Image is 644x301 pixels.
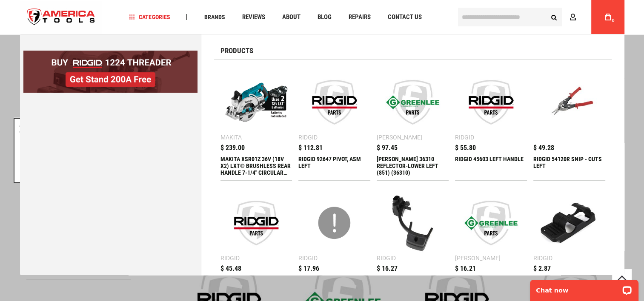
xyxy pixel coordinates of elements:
span: $ 45.48 [220,265,241,272]
span: Blog [317,14,331,20]
span: Products [220,47,253,54]
span: $ 16.21 [455,265,476,272]
div: Ridgid [455,134,474,140]
img: MAKITA XSR01Z 36V (18V X2) LXT® BRUSHLESS REAR HANDLE 7-1/4 [225,71,288,134]
span: 0 [612,18,615,23]
div: Ridgid [377,255,396,261]
a: Blog [313,11,335,23]
a: RIDGID 19073 LEFT LEG ASSEMBLY Ridgid $ 45.48 RIDGID 19073 LEFT LEG ASSEMBLY [220,187,292,301]
img: RIDGID 35488 WAND CLIP (LEFT) [538,191,601,255]
a: RIDGID 45603 LEFT HANDLE Ridgid $ 55.80 RIDGID 45603 LEFT HANDLE [455,66,527,180]
a: MAKITA XSR01Z 36V (18V X2) LXT® BRUSHLESS REAR HANDLE 7-1/4 Makita $ 239.00 MAKITA XSR01Z 36V (18... [220,66,292,180]
span: $ 55.80 [455,145,476,151]
div: Makita [220,134,242,140]
img: RIDGID 92647 PIVOT, ASM LEFT [303,71,366,134]
div: [PERSON_NAME] [377,134,422,140]
a: Categories [125,11,174,23]
span: Reviews [242,14,265,20]
img: Greenlee 36310 REFLECTOR-LOWER LEFT (851) (36310) [381,71,444,134]
a: RIDGID 92647 PIVOT, ASM LEFT Ridgid $ 112.81 RIDGID 92647 PIVOT, ASM LEFT [298,66,370,180]
div: Greenlee 36310 REFLECTOR-LOWER LEFT (851) (36310) [377,156,449,176]
div: Ridgid [298,255,318,261]
a: About [278,11,304,23]
a: RIDGID 23723 LEFT CADDY Ridgid $ 16.27 RIDGID 23723 LEFT CADDY [377,187,449,301]
a: Greenlee 36310 REFLECTOR-LOWER LEFT (851) (36310) [PERSON_NAME] $ 97.45 [PERSON_NAME] 36310 REFLE... [377,66,449,180]
a: Repairs [344,11,374,23]
span: $ 239.00 [220,145,245,151]
span: Contact Us [387,14,421,20]
img: America Tools [20,1,103,33]
div: Ridgid [298,134,318,140]
span: $ 2.87 [533,265,551,272]
span: $ 17.96 [298,265,319,272]
a: BOGO: Buy RIDGID® 1224 Threader, Get Stand 200A Free! [23,51,197,57]
div: RIDGID 54120R SNIP - CUTS LEFT [533,156,605,176]
span: $ 112.81 [298,145,323,151]
a: store logo [20,1,103,33]
span: About [282,14,300,20]
span: Repairs [348,14,370,20]
img: BOGO: Buy RIDGID® 1224 Threader, Get Stand 200A Free! [23,51,197,93]
span: Categories [129,14,170,20]
a: Contact Us [384,11,425,23]
div: [PERSON_NAME] [455,255,501,261]
a: Reviews [238,11,269,23]
img: RIDGID 54120R SNIP - CUTS LEFT [538,71,601,134]
img: RIDGID 19933 CADDY LEFT [303,191,366,255]
span: $ 49.28 [533,145,554,151]
a: Brands [200,11,229,23]
iframe: LiveChat chat widget [524,274,644,301]
a: RIDGID 35488 WAND CLIP (LEFT) Ridgid $ 2.87 RIDGID 35488 WAND CLIP (LEFT) [533,187,605,301]
span: $ 97.45 [377,145,398,151]
div: Ridgid [220,255,240,261]
span: Brands [204,14,225,20]
img: RIDGID 19073 LEFT LEG ASSEMBLY [225,191,288,255]
button: Search [546,9,562,25]
a: RIDGID 19933 CADDY LEFT Ridgid $ 17.96 RIDGID 19933 CADDY LEFT [298,187,370,301]
div: RIDGID 92647 PIVOT, ASM LEFT [298,156,370,176]
img: RIDGID 45603 LEFT HANDLE [459,71,523,134]
div: Ridgid [533,255,552,261]
div: MAKITA XSR01Z 36V (18V X2) LXT® BRUSHLESS REAR HANDLE 7-1/4 [220,156,292,176]
img: Greenlee 31901 HANDLE,LEFT HALF (915,960) (31901) [459,191,523,255]
span: $ 16.27 [377,265,398,272]
a: RIDGID 54120R SNIP - CUTS LEFT $ 49.28 RIDGID 54120R SNIP - CUTS LEFT [533,66,605,180]
div: RIDGID 45603 LEFT HANDLE [455,156,527,176]
img: RIDGID 23723 LEFT CADDY [381,191,444,255]
a: Greenlee 31901 HANDLE,LEFT HALF (915,960) (31901) [PERSON_NAME] $ 16.21 [PERSON_NAME] 31901 HANDL... [455,187,527,301]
